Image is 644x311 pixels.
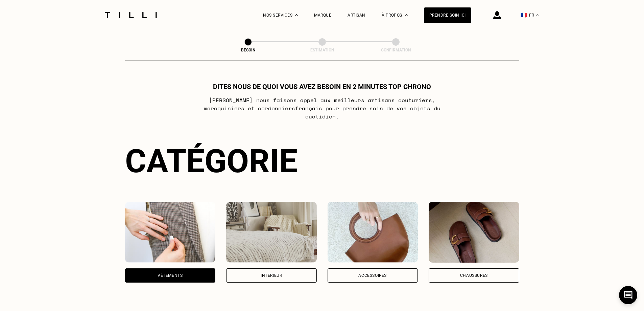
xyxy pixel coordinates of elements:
[429,202,519,263] img: Chaussures
[226,202,317,263] img: Intérieur
[188,96,456,120] p: [PERSON_NAME] nous faisons appel aux meilleurs artisans couturiers , maroquiniers et cordonniers ...
[214,48,282,52] div: Besoin
[493,11,501,19] img: icône connexion
[261,273,282,277] div: Intérieur
[405,14,408,16] img: Menu déroulant à propos
[358,273,387,277] div: Accessoires
[125,142,519,180] div: Catégorie
[328,202,418,263] img: Accessoires
[213,83,431,91] h1: Dites nous de quoi vous avez besoin en 2 minutes top chrono
[295,14,298,16] img: Menu déroulant
[314,13,331,18] a: Marque
[288,48,356,52] div: Estimation
[158,273,183,277] div: Vêtements
[521,12,527,18] span: 🇫🇷
[348,13,365,18] a: Artisan
[424,7,471,23] a: Prendre soin ici
[460,273,488,277] div: Chaussures
[102,12,159,18] img: Logo du service de couturière Tilli
[536,14,539,16] img: menu déroulant
[125,202,216,263] img: Vêtements
[362,48,430,52] div: Confirmation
